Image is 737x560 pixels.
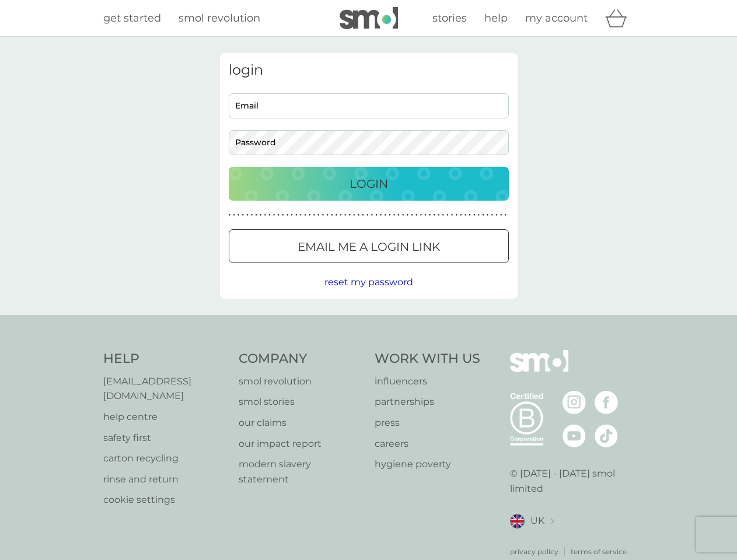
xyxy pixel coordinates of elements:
[469,212,471,218] p: ●
[313,212,315,218] p: ●
[103,430,228,446] a: safety first
[451,212,453,218] p: ●
[331,212,333,218] p: ●
[402,212,404,218] p: ●
[375,415,480,430] a: press
[375,457,480,472] a: hygiene poverty
[432,12,467,24] span: stories
[510,350,568,390] img: smol
[446,212,449,218] p: ●
[550,518,554,524] img: select a new location
[324,276,413,288] span: reset my password
[605,6,634,30] div: basket
[239,350,363,368] h4: Company
[233,212,235,218] p: ●
[350,174,388,193] p: Login
[264,212,267,218] p: ●
[340,212,342,218] p: ●
[380,212,382,218] p: ●
[277,212,280,218] p: ●
[103,10,161,27] a: get started
[300,212,302,218] p: ●
[103,350,228,368] h4: Help
[344,212,347,218] p: ●
[242,212,244,218] p: ●
[317,212,320,218] p: ●
[504,212,507,218] p: ●
[103,374,228,404] a: [EMAIL_ADDRESS][DOMAIN_NAME]
[229,229,509,263] button: Email me a login link
[371,212,373,218] p: ●
[336,212,338,218] p: ●
[389,212,391,218] p: ●
[455,212,457,218] p: ●
[239,394,363,409] p: smol stories
[384,212,386,218] p: ●
[484,12,508,24] span: help
[484,10,508,27] a: help
[563,424,586,447] img: visit the smol Youtube page
[239,374,363,389] a: smol revolution
[500,212,502,218] p: ●
[251,212,253,218] p: ●
[420,212,422,218] p: ●
[326,212,329,218] p: ●
[375,350,480,368] h4: Work With Us
[563,391,586,414] img: visit the smol Instagram page
[432,10,467,27] a: stories
[340,7,398,29] img: smol
[595,391,618,414] img: visit the smol Facebook page
[407,212,409,218] p: ●
[482,212,484,218] p: ●
[237,212,240,218] p: ●
[239,436,363,452] a: our impact report
[179,12,260,24] span: smol revolution
[571,546,627,557] p: terms of service
[429,212,431,218] p: ●
[273,212,275,218] p: ●
[473,212,476,218] p: ●
[246,212,249,218] p: ●
[260,212,262,218] p: ●
[322,212,324,218] p: ●
[298,237,440,256] p: Email me a login link
[358,212,360,218] p: ●
[375,212,378,218] p: ●
[353,212,355,218] p: ●
[309,212,311,218] p: ●
[103,409,228,425] a: help centre
[397,212,400,218] p: ●
[287,212,289,218] p: ●
[239,415,363,430] a: our claims
[411,212,413,218] p: ●
[103,492,228,508] a: cookie settings
[495,212,498,218] p: ●
[415,212,418,218] p: ●
[375,394,480,409] a: partnerships
[478,212,480,218] p: ●
[304,212,306,218] p: ●
[393,212,396,218] p: ●
[375,374,480,389] a: influencers
[291,212,293,218] p: ●
[103,472,228,487] a: rinse and return
[424,212,427,218] p: ●
[491,212,493,218] p: ●
[229,212,231,218] p: ●
[438,212,440,218] p: ●
[239,457,363,487] p: modern slavery statement
[530,513,544,528] span: UK
[375,436,480,452] a: careers
[442,212,445,218] p: ●
[510,546,558,557] a: privacy policy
